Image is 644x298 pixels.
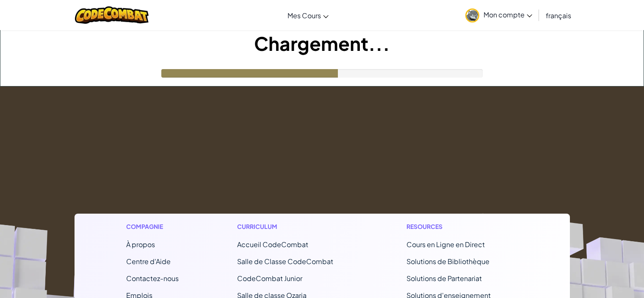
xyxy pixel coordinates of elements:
a: Mes Cours [283,4,333,27]
a: Mon compte [461,2,536,28]
h1: Resources [406,222,518,231]
span: Contactez-nous [126,274,179,283]
h1: Chargement... [0,30,644,56]
img: CodeCombat logo [75,6,149,24]
a: CodeCombat Junior [237,274,302,283]
a: Salle de Classe CodeCombat [237,257,333,266]
span: Accueil CodeCombat [237,240,308,249]
span: français [546,11,571,20]
h1: Curriculum [237,222,348,231]
a: Cours en Ligne en Direct [406,240,485,249]
a: Centre d'Aide [126,257,171,266]
span: Mon compte [484,10,532,19]
img: avatar [465,8,479,22]
a: français [542,4,575,27]
h1: Compagnie [126,222,179,231]
span: Mes Cours [287,11,321,20]
a: À propos [126,240,155,249]
a: Solutions de Bibliothèque [406,257,489,266]
a: Solutions de Partenariat [406,274,482,283]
